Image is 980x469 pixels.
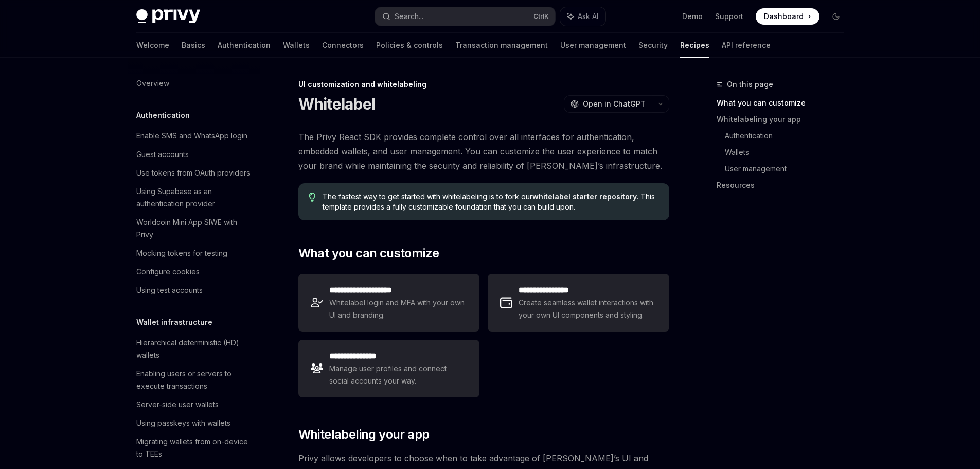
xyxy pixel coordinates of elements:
span: What you can customize [298,245,439,262]
img: dark logo [136,9,200,24]
a: Policies & controls [376,33,443,58]
a: Using Supabase as an authentication provider [128,182,260,213]
span: On this page [727,78,773,91]
h5: Authentication [136,109,190,121]
a: User management [560,33,626,58]
div: Enabling users or servers to execute transactions [136,368,254,392]
span: The fastest way to get started with whitelabeling is to fork our . This template provides a fully... [323,192,658,212]
a: Wallets [283,33,310,58]
span: Open in ChatGPT [583,99,646,109]
a: Enabling users or servers to execute transactions [128,364,260,395]
svg: Tip [309,193,316,202]
a: Whitelabeling your app [717,111,852,128]
div: Configure cookies [136,266,200,278]
span: Create seamless wallet interactions with your own UI components and styling. [519,297,656,321]
span: Whitelabeling your app [298,426,430,443]
button: Ask AI [560,7,605,26]
a: Overview [128,74,260,93]
a: Connectors [322,33,364,58]
div: Using passkeys with wallets [136,417,230,429]
div: Overview [136,77,169,90]
a: Worldcoin Mini App SIWE with Privy [128,213,260,244]
div: Server-side user wallets [136,398,219,411]
h5: Wallet infrastructure [136,316,212,328]
a: Support [715,11,743,22]
span: Dashboard [764,11,804,22]
a: Dashboard [756,8,819,25]
a: whitelabel starter repository [532,192,637,201]
a: Enable SMS and WhatsApp login [128,127,260,145]
div: Guest accounts [136,148,189,161]
a: What you can customize [717,95,852,111]
a: Use tokens from OAuth providers [128,164,260,182]
a: Using passkeys with wallets [128,414,260,432]
a: Authentication [725,128,852,144]
a: Configure cookies [128,263,260,281]
div: Mocking tokens for testing [136,247,227,259]
a: Mocking tokens for testing [128,244,260,263]
a: Recipes [680,33,709,58]
button: Toggle dark mode [828,8,844,25]
button: Open in ChatGPT [564,95,652,113]
a: API reference [722,33,771,58]
a: Basics [182,33,205,58]
a: Transaction management [455,33,548,58]
div: Enable SMS and WhatsApp login [136,130,247,142]
span: Ask AI [578,11,598,22]
a: Welcome [136,33,169,58]
a: Wallets [725,144,852,161]
a: Resources [717,177,852,194]
div: Worldcoin Mini App SIWE with Privy [136,216,254,241]
a: Guest accounts [128,145,260,164]
span: Manage user profiles and connect social accounts your way. [329,362,467,387]
a: Using test accounts [128,281,260,300]
div: Using test accounts [136,284,203,297]
a: Hierarchical deterministic (HD) wallets [128,334,260,364]
a: **** **** **** *Create seamless wallet interactions with your own UI components and styling. [488,274,669,332]
div: Hierarchical deterministic (HD) wallets [136,337,254,361]
div: UI customization and whitelabeling [298,79,669,90]
a: Demo [682,11,703,22]
button: Search...CtrlK [375,7,555,26]
div: Using Supabase as an authentication provider [136,185,254,210]
a: User management [725,161,852,177]
a: Migrating wallets from on-device to TEEs [128,432,260,463]
div: Migrating wallets from on-device to TEEs [136,436,254,460]
div: Use tokens from OAuth providers [136,167,250,179]
h1: Whitelabel [298,95,376,113]
div: Search... [395,10,423,23]
span: Whitelabel login and MFA with your own UI and branding. [329,297,467,321]
a: Authentication [218,33,271,58]
a: Security [638,33,668,58]
a: **** **** *****Manage user profiles and connect social accounts your way. [298,340,479,397]
span: The Privy React SDK provides complete control over all interfaces for authentication, embedded wa... [298,130,669,173]
span: Ctrl K [533,12,549,21]
a: Server-side user wallets [128,395,260,414]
